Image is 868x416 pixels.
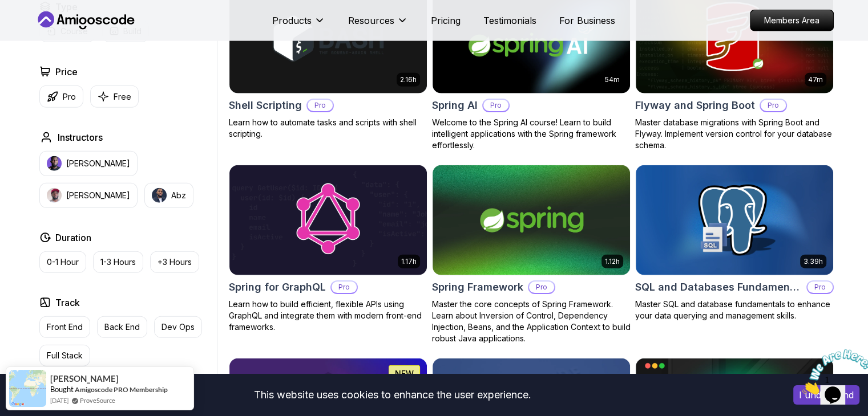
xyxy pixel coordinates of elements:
p: 0-1 Hour [47,256,79,268]
p: Abz [171,190,186,201]
button: Front End [39,316,90,338]
h2: Spring AI [432,97,478,113]
button: instructor img[PERSON_NAME] [39,151,138,176]
img: instructor img [152,188,167,203]
img: instructor img [47,188,62,203]
p: Back End [104,321,140,333]
p: Master the core concepts of Spring Framework. Learn about Inversion of Control, Dependency Inject... [432,299,631,344]
button: Dev Ops [154,316,202,338]
img: SQL and Databases Fundamentals card [636,165,833,276]
p: Pro [308,100,333,111]
p: 47m [808,75,823,84]
button: instructor imgAbz [144,183,193,208]
p: [PERSON_NAME] [66,158,130,169]
a: ProveSource [80,395,115,405]
p: +3 Hours [158,256,192,268]
p: Full Stack [47,350,83,361]
p: Learn how to build efficient, flexible APIs using GraphQL and integrate them with modern front-en... [229,299,427,333]
button: +3 Hours [150,251,199,273]
span: Bought [50,385,74,394]
a: Amigoscode PRO Membership [75,385,168,394]
p: NEW [395,368,414,380]
p: Members Area [750,10,833,31]
p: Free [114,91,131,103]
h2: Track [55,296,80,309]
h2: Shell Scripting [229,97,302,113]
p: Pro [483,100,508,111]
p: 1-3 Hours [100,256,136,268]
p: Pro [761,100,786,111]
iframe: chat widget [797,345,868,399]
p: 3.39h [804,257,823,266]
button: Pro [39,85,83,108]
p: [PERSON_NAME] [66,190,130,201]
button: Full Stack [39,345,90,366]
a: Pricing [431,14,461,27]
div: This website uses cookies to enhance the user experience. [9,382,776,407]
h2: Spring Framework [432,279,523,295]
p: Pro [332,282,357,293]
img: instructor img [47,156,62,171]
button: Free [90,85,139,108]
p: Learn how to automate tasks and scripts with shell scripting. [229,117,427,140]
p: 1.17h [401,257,417,266]
h2: Instructors [58,130,103,144]
button: instructor img[PERSON_NAME] [39,183,138,208]
p: Pro [808,282,833,293]
p: Welcome to the Spring AI course! Learn to build intelligent applications with the Spring framewor... [432,117,631,151]
a: Spring for GraphQL card1.17hSpring for GraphQLProLearn how to build efficient, flexible APIs usin... [229,165,427,333]
p: Products [272,14,312,27]
span: 1 [5,5,9,14]
a: SQL and Databases Fundamentals card3.39hSQL and Databases FundamentalsProMaster SQL and database ... [635,165,834,322]
p: 1.12h [605,257,620,266]
p: Master SQL and database fundamentals to enhance your data querying and management skills. [635,299,834,321]
p: 54m [605,75,620,84]
p: Pro [529,282,554,293]
p: Resources [348,14,394,27]
a: Spring Framework card1.12hSpring FrameworkProMaster the core concepts of Spring Framework. Learn ... [432,165,631,345]
button: Products [272,14,325,36]
button: 1-3 Hours [93,251,143,273]
button: 0-1 Hour [39,251,86,273]
p: Front End [47,321,83,333]
img: Chat attention grabber [5,5,75,50]
img: Spring for GraphQL card [229,165,427,276]
a: Members Area [750,10,834,31]
h2: Price [55,65,78,79]
span: [PERSON_NAME] [50,374,119,384]
button: Back End [97,316,147,338]
a: Testimonials [483,14,536,27]
p: Pro [63,91,76,103]
h2: Spring for GraphQL [229,279,326,295]
img: provesource social proof notification image [9,370,46,407]
button: Accept cookies [793,385,859,405]
p: Dev Ops [162,321,195,333]
span: [DATE] [50,395,68,405]
button: Resources [348,14,408,36]
a: For Business [559,14,615,27]
p: Master database migrations with Spring Boot and Flyway. Implement version control for your databa... [635,117,834,151]
img: Spring Framework card [433,165,630,276]
h2: SQL and Databases Fundamentals [635,279,802,295]
h2: Flyway and Spring Boot [635,97,755,113]
p: 2.16h [400,75,417,84]
h2: Duration [55,231,91,244]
